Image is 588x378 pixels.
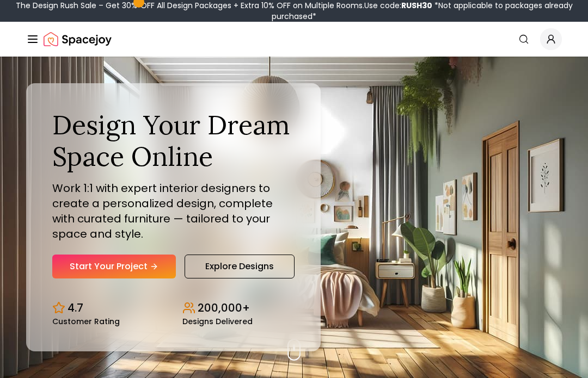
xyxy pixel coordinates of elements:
[182,318,253,325] small: Designs Delivered
[52,318,120,325] small: Customer Rating
[44,28,112,50] img: Spacejoy Logo
[52,292,295,325] div: Design stats
[52,109,295,172] h1: Design Your Dream Space Online
[52,255,176,278] a: Start Your Project
[44,28,112,50] a: Spacejoy
[198,300,250,315] p: 200,000+
[52,181,295,241] p: Work 1:1 with expert interior designers to create a personalized design, complete with curated fu...
[26,22,562,57] nav: Global
[185,255,295,278] a: Explore Designs
[68,300,83,315] p: 4.7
